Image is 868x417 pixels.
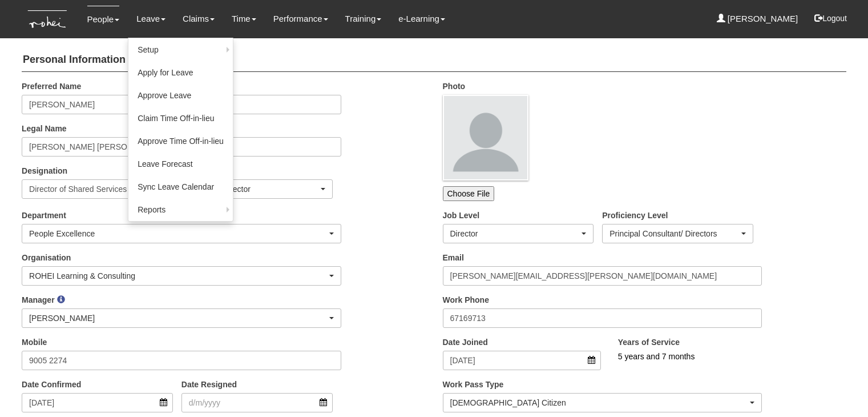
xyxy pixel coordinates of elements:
[443,210,480,221] label: Job Level
[602,210,668,221] label: Proficiency Level
[602,224,753,243] button: Principal Consultant/ Directors
[22,123,67,134] label: Legal Name
[87,6,120,33] a: People
[128,84,233,107] a: Approve Leave
[22,210,66,221] label: Department
[29,270,327,282] div: ROHEI Learning & Consulting
[22,379,81,390] label: Date Confirmed
[22,308,341,328] button: [PERSON_NAME]
[820,371,857,406] iframe: chat widget
[443,224,594,243] button: Director
[183,6,215,32] a: Claims
[443,81,466,92] label: Photo
[22,49,846,72] h4: Personal Information
[22,252,71,263] label: Organisation
[443,393,762,412] button: [DEMOGRAPHIC_DATA] Citizen
[22,294,55,306] label: Manager
[443,95,528,181] img: profile.png
[443,252,464,263] label: Email
[806,5,855,32] button: Logout
[443,336,488,348] label: Date Joined
[618,336,680,348] label: Years of Service
[443,294,489,306] label: Work Phone
[181,179,333,199] button: HR/FIN - Director
[136,6,165,32] a: Leave
[609,228,739,239] div: Principal Consultant/ Directors
[398,6,445,32] a: e-Learning
[189,183,318,195] div: HR/FIN - Director
[345,6,382,32] a: Training
[443,379,504,390] label: Work Pass Type
[22,165,67,177] label: Designation
[128,153,233,175] a: Leave Forecast
[128,107,233,130] a: Claim Time Off-in-lieu
[22,224,341,243] button: People Excellence
[128,61,233,84] a: Apply for Leave
[29,228,327,239] div: People Excellence
[273,6,328,32] a: Performance
[450,397,748,408] div: [DEMOGRAPHIC_DATA] Citizen
[443,351,601,370] input: d/m/yyyy
[128,175,233,198] a: Sync Leave Calendar
[450,228,580,239] div: Director
[128,38,233,61] a: Setup
[22,336,47,348] label: Mobile
[717,6,798,32] a: [PERSON_NAME]
[443,186,495,201] input: Choose File
[22,266,341,286] button: ROHEI Learning & Consulting
[128,198,233,221] a: Reports
[181,393,333,412] input: d/m/yyyy
[29,312,327,324] div: [PERSON_NAME]
[181,379,237,390] label: Date Resigned
[22,393,173,412] input: d/m/yyyy
[22,81,81,92] label: Preferred Name
[618,351,812,362] div: 5 years and 7 months
[128,130,233,153] a: Approve Time Off-in-lieu
[232,6,256,32] a: Time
